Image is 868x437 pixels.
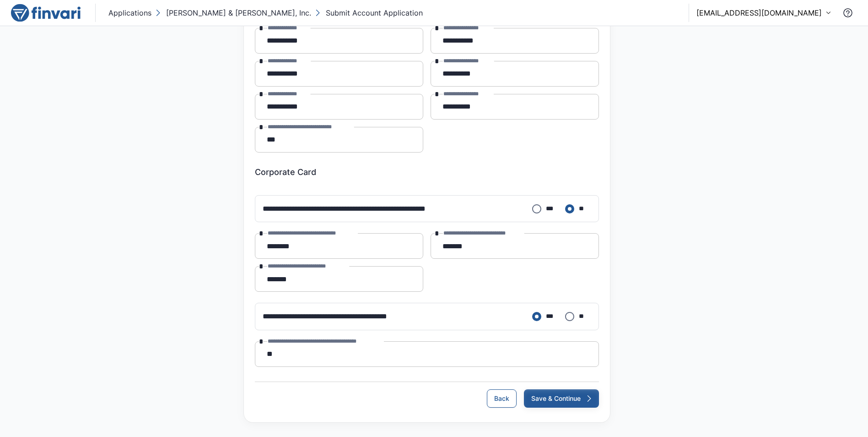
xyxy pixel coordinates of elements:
button: Back [487,389,517,408]
p: Applications [108,7,151,18]
button: Applications [107,5,153,20]
img: logo [11,4,81,22]
p: [EMAIL_ADDRESS][DOMAIN_NAME] [696,7,822,18]
p: [PERSON_NAME] & [PERSON_NAME], Inc. [166,7,311,18]
p: Submit Account Application [326,7,423,18]
button: [EMAIL_ADDRESS][DOMAIN_NAME] [696,7,831,18]
button: [PERSON_NAME] & [PERSON_NAME], Inc. [153,5,313,20]
button: Save & Continue [524,389,599,408]
button: Contact Support [839,4,857,22]
h6: Corporate Card [255,167,599,177]
button: Submit Account Application [313,5,425,20]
